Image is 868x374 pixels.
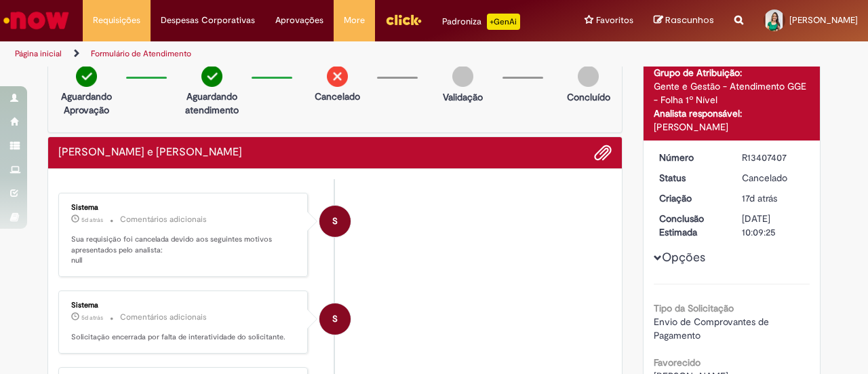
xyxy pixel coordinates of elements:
[71,234,297,266] p: Sua requisição foi cancelada devido aos seguintes motivos apresentados pelo analista: null
[442,14,520,30] div: Padroniza
[654,120,810,134] div: [PERSON_NAME]
[275,14,323,27] span: Aprovações
[594,144,612,162] button: Adicionar anexos
[81,216,103,224] time: 25/08/2025 09:26:34
[452,66,473,87] img: img-circle-grey.png
[742,191,805,205] div: 13/08/2025 09:07:14
[654,316,772,341] span: Envio de Comprovantes de Pagamento
[81,314,103,322] time: 25/08/2025 09:26:25
[91,48,191,59] a: Formulário de Atendimento
[487,14,520,30] p: +GenAi
[319,206,351,237] div: System
[596,14,633,27] span: Favoritos
[742,151,805,164] div: R13407407
[319,303,351,335] div: System
[71,204,297,212] div: Sistema
[567,90,610,104] p: Concluído
[120,214,207,225] small: Comentários adicionais
[578,66,599,87] img: img-circle-grey.png
[742,192,777,204] time: 13/08/2025 09:07:14
[15,48,62,59] a: Página inicial
[742,212,805,239] div: [DATE] 10:09:25
[332,205,338,238] span: S
[649,151,732,164] dt: Número
[81,314,103,322] span: 5d atrás
[315,90,360,103] p: Cancelado
[76,66,97,87] img: check-circle-green.png
[81,216,103,224] span: 5d atrás
[201,66,222,87] img: check-circle-green.png
[742,192,777,204] span: 17d atrás
[649,171,732,185] dt: Status
[120,312,207,323] small: Comentários adicionais
[742,171,805,185] div: Cancelado
[649,191,732,205] dt: Criação
[344,14,365,27] span: More
[654,14,714,27] a: Rascunhos
[654,107,810,120] div: Analista responsável:
[789,14,858,26] span: [PERSON_NAME]
[10,41,568,67] ul: Trilhas de página
[54,90,119,117] p: Aguardando Aprovação
[385,10,422,30] img: click_logo_yellow_360x200.png
[443,90,483,104] p: Validação
[649,212,732,239] dt: Conclusão Estimada
[71,301,297,310] div: Sistema
[58,147,242,159] h2: Auxílio Creche e Babá Histórico de tíquete
[179,90,245,117] p: Aguardando atendimento
[654,66,810,79] div: Grupo de Atribuição:
[161,14,255,27] span: Despesas Corporativas
[654,79,810,107] div: Gente e Gestão - Atendimento GGE - Folha 1º Nível
[71,332,297,343] p: Solicitação encerrada por falta de interatividade do solicitante.
[327,66,348,87] img: remove.png
[665,14,714,26] span: Rascunhos
[93,14,140,27] span: Requisições
[1,7,71,34] img: ServiceNow
[332,303,338,335] span: S
[654,356,701,369] b: Favorecido
[654,302,734,314] b: Tipo da Solicitação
